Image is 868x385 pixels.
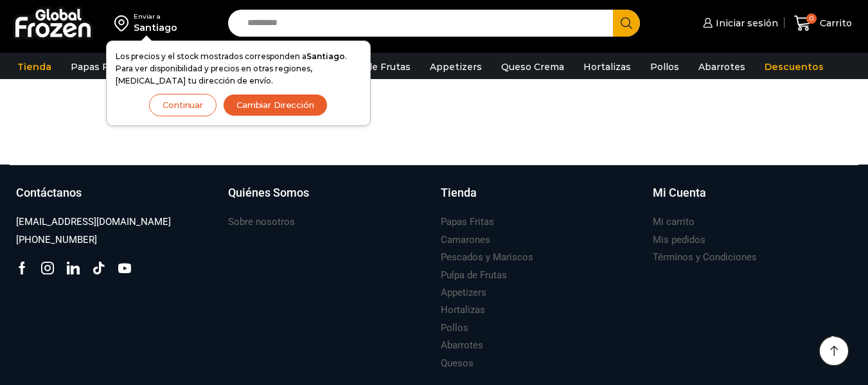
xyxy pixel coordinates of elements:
p: Los precios y el stock mostrados corresponden a . Para ver disponibilidad y precios en otras regi... [116,50,361,87]
a: Camarones [441,231,490,249]
h3: Abarrotes [441,339,483,352]
button: Search button [613,10,640,37]
a: Hortalizas [441,301,485,319]
a: Pollos [441,319,468,337]
a: Mi Cuenta [653,184,852,214]
h3: Pescados y Mariscos [441,251,533,264]
h3: [EMAIL_ADDRESS][DOMAIN_NAME] [16,215,171,229]
a: Appetizers [441,284,486,301]
a: Iniciar sesión [700,10,778,36]
h3: Pulpa de Frutas [441,269,507,282]
h3: Quiénes Somos [228,184,309,201]
a: Tienda [441,184,640,214]
h3: [PHONE_NUMBER] [16,233,97,247]
h3: Términos y Condiciones [653,251,757,264]
a: Appetizers [423,55,488,79]
a: Quesos [441,355,474,372]
a: Quiénes Somos [228,184,427,214]
a: Pescados y Mariscos [441,249,533,266]
h3: Papas Fritas [441,215,494,229]
h3: Tienda [441,184,477,201]
img: address-field-icon.svg [114,12,134,34]
h3: Mis pedidos [653,233,705,247]
button: Continuar [149,94,217,116]
h3: Quesos [441,357,474,370]
h3: Hortalizas [441,303,485,317]
h3: Pollos [441,321,468,335]
a: Tienda [11,55,58,79]
a: Pulpa de Frutas [330,55,417,79]
a: [PHONE_NUMBER] [16,231,97,249]
h3: Mi Cuenta [653,184,706,201]
a: Queso Crema [495,55,571,79]
div: Santiago [134,21,177,34]
a: Papas Fritas [64,55,136,79]
a: Mi carrito [653,213,695,231]
a: 0 Carrito [791,8,855,39]
a: Términos y Condiciones [653,249,757,266]
h3: Sobre nosotros [228,215,295,229]
h3: Camarones [441,233,490,247]
span: Iniciar sesión [713,17,778,30]
a: Pollos [644,55,686,79]
strong: Santiago [306,51,345,61]
div: Enviar a [134,12,177,21]
a: Contáctanos [16,184,215,214]
a: Papas Fritas [441,213,494,231]
h3: Appetizers [441,286,486,300]
a: Sobre nosotros [228,213,295,231]
a: Descuentos [758,55,830,79]
span: 0 [806,13,817,24]
a: Pulpa de Frutas [441,267,507,284]
a: [EMAIL_ADDRESS][DOMAIN_NAME] [16,213,171,231]
h3: Mi carrito [653,215,695,229]
a: Hortalizas [577,55,637,79]
button: Cambiar Dirección [223,94,328,116]
a: Abarrotes [441,337,483,354]
h3: Contáctanos [16,184,82,201]
a: Abarrotes [692,55,752,79]
span: Carrito [817,17,852,30]
a: Mis pedidos [653,231,705,249]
